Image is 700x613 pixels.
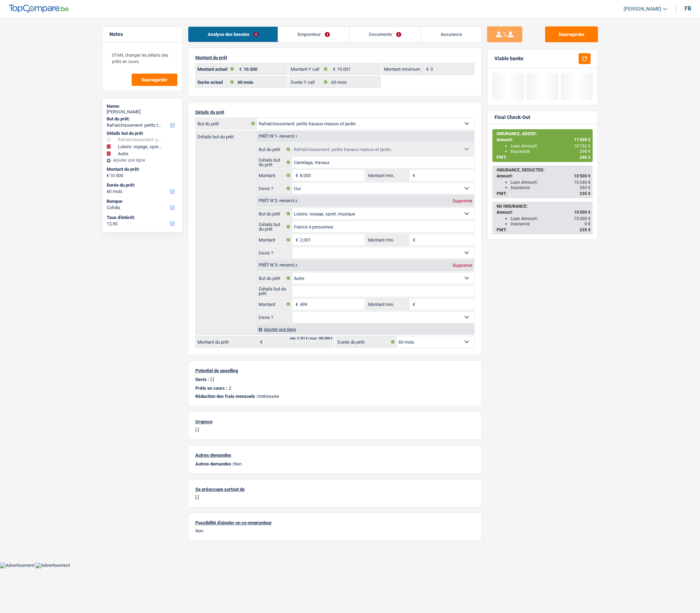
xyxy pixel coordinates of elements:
div: Insurance: [511,149,591,154]
div: Ajouter une ligne [257,324,474,334]
span: 10 240 € [574,180,591,185]
span: - Priorité 2 [277,199,297,203]
label: Détails but du prêt [257,286,292,297]
p: Détails du prêt [195,110,474,115]
div: Amount: [497,210,591,215]
label: Montant min. [366,299,409,310]
label: Durée actuel [196,76,236,88]
a: Documents [349,27,421,42]
span: 268 € [580,149,591,154]
div: Viable banks [494,56,523,62]
label: Montant min. [366,234,409,245]
span: € [409,234,417,245]
span: € [409,299,417,310]
p: Devis : [195,377,209,382]
div: NO INSURANCE: [497,204,591,209]
span: 0 € [585,221,591,226]
a: Assurance [421,27,481,42]
div: PMT: [497,227,591,232]
div: Loan Amount: [511,216,591,221]
div: Insurance: [511,185,591,190]
label: Montant actuel [196,63,236,75]
label: But du prêt [257,144,292,155]
p: Prêts en cours : [195,386,227,391]
span: Réduction des frais mensuels : [195,394,258,399]
label: Détails but du prêt [257,221,292,232]
img: TopCompare Logo [9,5,69,13]
div: Prêt n°1 [257,134,299,139]
span: 11 000 € [574,137,591,142]
p: Non [195,461,474,467]
span: € [329,63,337,75]
span: € [236,63,244,75]
p: Potentiel de upselling [195,368,474,373]
span: € [257,336,264,348]
span: 10 732 € [574,144,591,149]
a: [PERSON_NAME] [618,3,667,15]
p: Possibilité d'ajouter un co-emprunteur [195,520,474,525]
div: Supprimer [451,263,474,268]
span: 235 € [580,191,591,196]
span: - Priorité 3 [277,263,297,267]
label: Montant [257,170,292,181]
label: Montant min. [366,170,409,181]
p: [-] [210,377,214,382]
span: 10 500 € [574,174,591,179]
label: But du prêt [257,208,292,219]
label: Durée du prêt: [107,182,177,188]
div: Amount: [497,137,591,142]
span: € [292,170,300,181]
span: € [292,299,300,310]
span: € [107,173,109,179]
p: Montant du prêt [195,55,474,60]
label: Détails but du prêt [257,157,292,168]
div: Ajouter une ligne [107,158,178,163]
p: [-] [195,495,474,500]
label: Banque: [107,199,177,204]
div: [PERSON_NAME] [107,109,178,115]
label: Devis ? [257,312,292,323]
img: Advertisement [36,563,70,568]
div: Loan Amount: [511,144,591,149]
div: Prêt n°2 [257,199,299,203]
span: Sauvegarder [141,77,168,82]
p: Non [195,528,474,533]
label: Devis ? [257,247,292,258]
a: Emprunteur [278,27,349,42]
label: Détails but du prêt [196,131,257,139]
label: Montant du prêt: [107,167,177,172]
div: INSURANCE, DEDUCTED: [497,168,591,173]
span: € [292,234,300,245]
label: Montant minimum [382,63,423,75]
span: 260 € [580,185,591,190]
span: 10 500 € [574,216,591,221]
p: Autres demandes [195,452,474,458]
label: Devis ? [257,183,292,194]
div: PMT: [497,155,591,160]
span: [PERSON_NAME] [624,6,661,12]
span: 246 € [580,155,591,160]
label: Montant du prêt [196,336,257,348]
span: € [409,170,417,181]
span: 10 500 € [574,210,591,215]
span: Autres demandes : [195,461,234,467]
label: Montant [257,299,292,310]
div: min: 3.701 € / max: 100.000 € [290,337,332,340]
span: - Priorité 1 [277,135,297,138]
p: Urgence [195,419,474,424]
label: But du prêt [257,273,292,284]
button: Sauvegarder [132,74,177,86]
div: PMT: [497,191,591,196]
div: Amount: [497,174,591,179]
p: 2 [229,386,231,391]
div: INSURANCE, ADDED: [497,131,591,136]
h5: Notes [109,31,175,37]
label: Taux d'intérêt: [107,215,177,220]
label: Durée Y call [289,76,329,88]
div: Final Check-Out [494,114,530,120]
button: Sauvegarder [545,26,598,42]
label: Durée du prêt: [336,336,397,348]
div: Supprimer [451,199,474,203]
label: Montant Y call [289,63,329,75]
div: Insurance: [511,221,591,226]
